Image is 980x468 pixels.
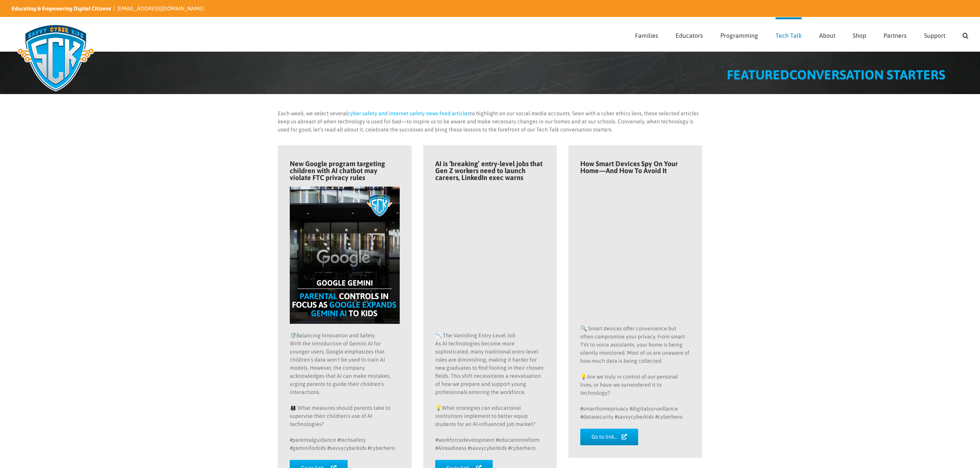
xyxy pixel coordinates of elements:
i: Educating & Empowering Digital Citizens [12,5,111,12]
a: Go to link… [580,429,638,445]
a: Shop [853,17,866,51]
img: 2-scaled.png%7D [435,187,545,324]
h4: How Smart Devices Spy On Your Home—And How To Avoid It [580,160,690,174]
img: Savvy Cyber Kids Logo [12,19,100,96]
p: #smarthomeprivacy #digitalsurveillance #datasecurity #savvycyberkids #cyberhero [580,405,690,421]
h4: AI is ‘breaking’ entry-level jobs that Gen Z workers need to launch careers, LinkedIn exec warns [435,160,545,181]
img: 3-scaled.png%7D [580,180,690,317]
p: 📉 The Vanishing Entry-Level Job As AI technologies become more sophisticated, many traditional en... [435,332,545,396]
a: Search [963,17,968,51]
nav: Main Menu [635,17,968,51]
p: 💡What strategies can educational institutions implement to better equip students for an AI-influe... [435,404,545,428]
p: #parentalguidance #techsafety #geminiforkids #savvycyberkids #cyberhero [290,436,400,452]
span: FEATURED [727,67,789,82]
a: Support [924,17,945,51]
p: 💡Are we truly in control of our personal lives, or have we surrendered it to technology? [580,373,690,397]
p: #workforcedevelopment #educationreform #AIreadiness #savvycyberkids #cyberhero [435,436,545,452]
span: Partners [884,32,907,39]
span: CONVERSATION STARTERS [789,67,945,82]
p: 👨‍👩‍👧‍👦 What measures should parents take to supervise their children's use of AI technologies? [290,404,400,428]
p: 🛡️Balancing Innovation and Safety With the introduction of Gemini AI for younger users, Google em... [290,332,400,396]
span: Shop [853,32,866,39]
h4: New Google program targeting children with AI chatbot may violate FTC privacy rules [290,160,400,181]
span: Programming [720,32,758,39]
a: cyber safety and internet safety news feed articles [348,110,470,116]
img: 1-scaled.png%7D [290,187,400,324]
span: About [819,32,835,39]
a: Tech Talk [776,17,802,51]
span: Support [924,32,945,39]
a: [EMAIL_ADDRESS][DOMAIN_NAME] [117,5,204,12]
p: 🔍 Smart devices offer convenience but often compromise your privacy. From smart TVs to voice assi... [580,325,690,365]
a: Families [635,17,658,51]
span: Educators [676,32,703,39]
span: Go to link… [591,434,618,440]
a: About [819,17,835,51]
p: Each week, we select several to highlight on our social media accounts. Seen with a cyber ethics ... [278,109,702,134]
a: Educators [676,17,703,51]
a: Programming [720,17,758,51]
span: Tech Talk [776,32,802,39]
span: Families [635,32,658,39]
a: Partners [884,17,907,51]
